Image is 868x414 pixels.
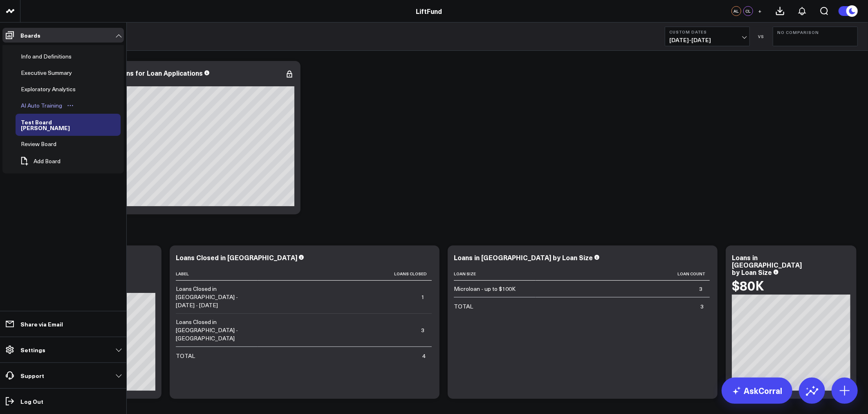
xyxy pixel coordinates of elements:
div: 3 [421,326,424,334]
div: Microloan - up to $100K [454,285,516,293]
div: Loans Closed in [GEOGRAPHIC_DATA] - [GEOGRAPHIC_DATA] [176,318,250,342]
a: Exploratory AnalyticsOpen board menu [16,81,93,97]
div: Info and Definitions [19,52,74,61]
button: Add Board [16,152,65,170]
div: Exploratory Analytics [19,84,78,94]
div: CL [743,6,753,16]
div: AI Auto Training [19,101,64,110]
div: TOTAL [454,302,473,310]
p: Boards [20,32,40,38]
div: AL [731,6,741,16]
div: 3 [699,285,702,293]
a: LiftFund [416,7,442,16]
a: Info and DefinitionsOpen board menu [16,48,89,65]
div: Loans Closed in [GEOGRAPHIC_DATA] [176,253,297,262]
a: AI Auto TrainingOpen board menu [16,97,80,114]
p: Support [20,372,44,379]
span: Add Board [34,158,61,164]
button: No Comparison [773,27,858,46]
div: Executive Summary [19,68,74,78]
p: Share via Email [20,321,63,327]
div: Loans in [GEOGRAPHIC_DATA] by Loan Size [454,253,593,262]
div: Loans in [GEOGRAPHIC_DATA] by Loan Size [732,253,802,277]
div: 4 [422,352,426,360]
p: Log Out [20,398,43,405]
button: Custom Dates[DATE]-[DATE] [665,27,750,46]
b: Custom Dates [669,29,745,34]
a: Executive SummaryOpen board menu [16,65,90,81]
a: AskCorral [722,378,792,404]
button: + [755,6,765,16]
th: Loans Closed [258,267,432,281]
span: + [758,8,762,14]
div: Review Board [19,139,58,149]
th: Loan Count [536,267,710,281]
div: Test Board [PERSON_NAME] [19,117,101,133]
a: Review BoardOpen board menu [16,136,74,152]
th: Loan Size [454,267,536,281]
div: $80K [732,278,764,292]
button: Open board menu [64,102,76,109]
p: Settings [20,346,45,353]
b: No Comparison [777,30,853,35]
th: Label [176,267,258,281]
a: Test Board [PERSON_NAME]Open board menu [16,114,116,136]
div: 1 [421,293,424,301]
a: Log Out [2,394,124,409]
span: [DATE] - [DATE] [669,37,745,43]
div: Loans Closed in [GEOGRAPHIC_DATA] - [DATE] - [DATE] [176,285,250,309]
div: 3 [700,302,704,310]
div: VS [754,34,769,39]
div: TOTAL [176,352,195,360]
